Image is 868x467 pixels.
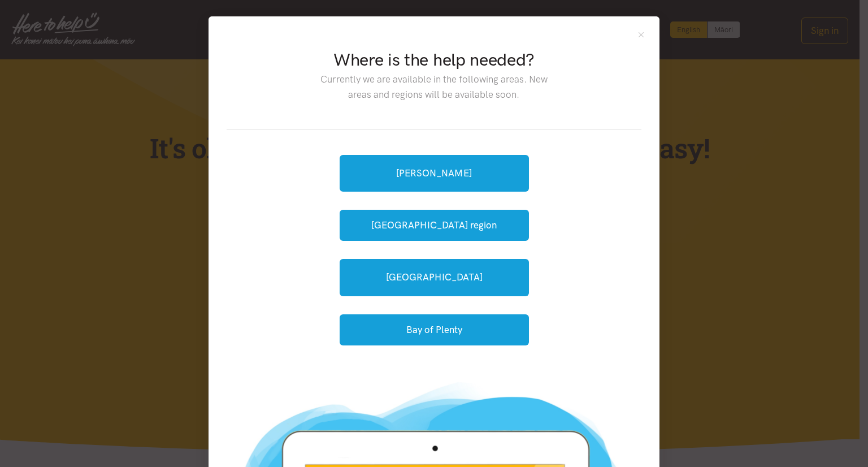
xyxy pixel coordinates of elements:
[340,155,529,192] a: [PERSON_NAME]
[340,314,529,345] button: Bay of Plenty
[636,30,646,40] button: Close
[340,210,529,241] button: [GEOGRAPHIC_DATA] region
[311,48,556,72] h2: Where is the help needed?
[311,72,556,102] p: Currently we are available in the following areas. New areas and regions will be available soon.
[340,259,529,296] a: [GEOGRAPHIC_DATA]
